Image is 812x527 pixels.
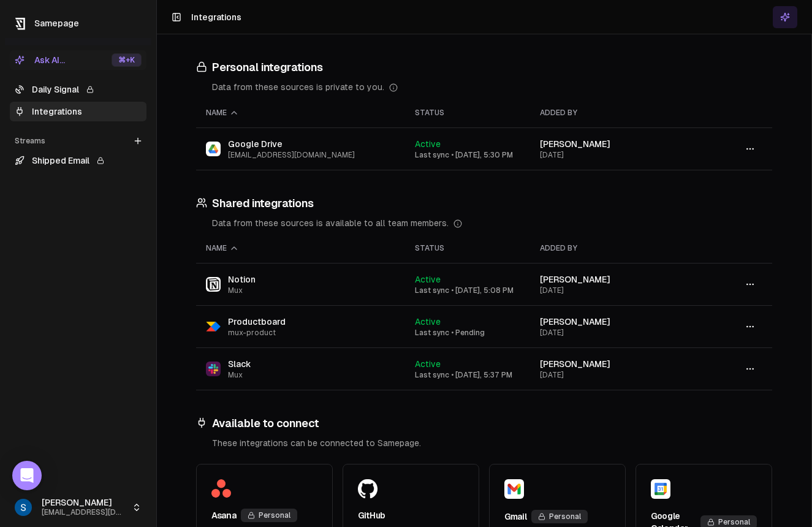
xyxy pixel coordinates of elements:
div: Status [415,243,520,253]
span: Active [415,359,441,369]
h1: Integrations [191,11,241,23]
img: Google Calendar [651,479,670,499]
div: [DATE] [540,370,687,380]
a: Daily Signal [10,80,146,99]
span: [PERSON_NAME] [540,317,610,327]
span: mux-product [228,328,286,338]
span: [PERSON_NAME] [42,498,127,509]
div: Last sync • [DATE], 5:37 PM [415,370,520,380]
span: [PERSON_NAME] [540,359,610,369]
div: ⌘ +K [112,53,142,67]
img: GitHub [358,479,378,498]
div: Open Intercom Messenger [12,461,42,490]
button: Ask AI...⌘+K [10,50,146,70]
span: Productboard [228,316,286,328]
img: Gmail [504,479,524,499]
span: [EMAIL_ADDRESS][DOMAIN_NAME] [42,508,127,517]
div: [DATE] [540,286,687,295]
div: Asana [211,509,236,521]
div: Ask AI... [15,54,65,66]
div: [DATE] [540,328,687,338]
div: These integrations can be connected to Samepage. [212,437,772,449]
img: _image [15,499,32,516]
img: Asana [211,479,231,498]
span: [PERSON_NAME] [540,139,610,149]
span: Mux [228,286,256,295]
div: Name [206,108,395,118]
span: Mux [228,370,251,380]
div: Added by [540,108,687,118]
a: Shipped Email [10,151,146,170]
span: Active [415,317,441,327]
span: [PERSON_NAME] [540,275,610,284]
div: [DATE] [540,150,687,160]
span: Slack [228,358,251,370]
img: Slack [206,362,221,376]
div: Streams [10,131,146,151]
a: Integrations [10,102,146,121]
div: Personal [531,510,588,523]
div: Gmail [504,510,526,523]
div: Status [415,108,520,118]
h3: Shared integrations [196,195,772,212]
div: Last sync • [DATE], 5:08 PM [415,286,520,295]
img: Google Drive [206,142,221,156]
span: Notion [228,273,256,286]
button: [PERSON_NAME][EMAIL_ADDRESS][DOMAIN_NAME] [10,493,146,522]
span: [EMAIL_ADDRESS][DOMAIN_NAME] [228,150,355,160]
div: GitHub [358,509,385,521]
h3: Personal integrations [196,59,772,76]
div: Data from these sources is available to all team members. [212,217,772,229]
h3: Available to connect [196,415,772,432]
img: Notion [206,277,221,292]
div: Added by [540,243,687,253]
div: Last sync • Pending [415,328,520,338]
span: Google Drive [228,138,355,150]
div: Personal [241,509,297,522]
div: Data from these sources is private to you. [212,81,772,93]
span: Active [415,275,441,284]
div: Name [206,243,395,253]
div: Last sync • [DATE], 5:30 PM [415,150,520,160]
span: Active [415,139,441,149]
img: Productboard [206,319,221,334]
span: Samepage [34,18,79,28]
